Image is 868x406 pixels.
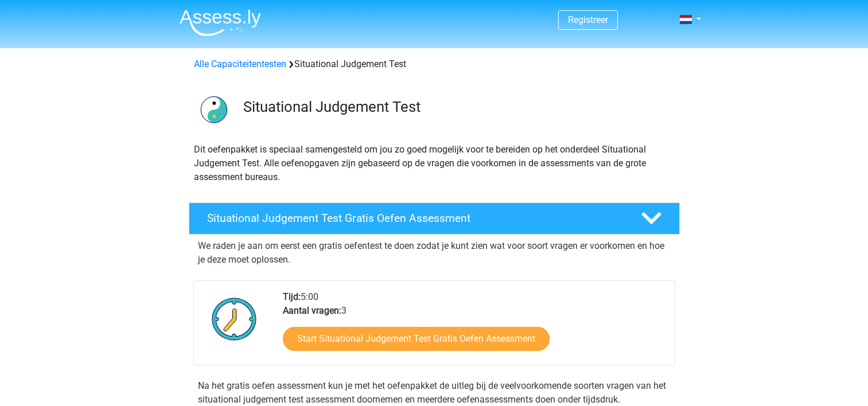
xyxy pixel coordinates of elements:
img: Assessly [180,9,261,36]
a: Situational Judgement Test Gratis Oefen Assessment [184,202,684,235]
div: Situational Judgement Test [189,57,679,71]
h4: Situational Judgement Test Gratis Oefen Assessment [207,212,622,225]
a: Alle Capaciteitentesten [194,58,286,69]
p: We raden je aan om eerst een gratis oefentest te doen zodat je kunt zien wat voor soort vragen er... [198,239,671,267]
a: Start Situational Judgement Test Gratis Oefen Assessment [283,327,550,351]
b: Aantal vragen: [283,305,341,316]
a: Registreer [568,14,608,25]
p: Dit oefenpakket is speciaal samengesteld om jou zo goed mogelijk voor te bereiden op het onderdee... [194,143,675,184]
h3: Situational Judgement Test [243,98,671,116]
img: Klok [205,290,263,348]
b: Tijd: [283,291,301,302]
img: situational judgement test [189,85,238,134]
div: 5:00 3 [274,290,674,365]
